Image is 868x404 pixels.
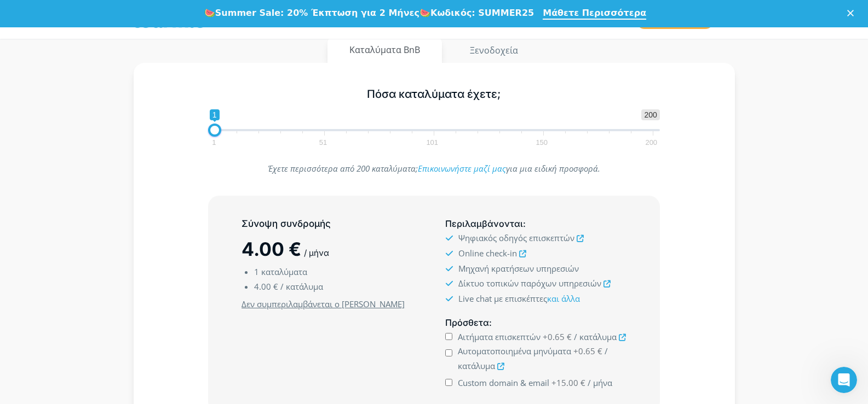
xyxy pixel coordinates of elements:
[547,293,580,304] a: και άλλα
[261,266,307,277] span: καταλύματα
[831,367,857,393] iframe: Intercom live chat
[551,377,585,388] span: +15.00 €
[573,346,602,356] span: +0.65 €
[458,278,601,289] span: Δίκτυο τοπικών παρόχων υπηρεσιών
[445,316,626,330] h5: :
[204,8,534,19] div: 🍉 🍉
[588,377,612,388] span: / μήνα
[242,298,405,309] u: Δεν συμπεριλαμβάνεται ο [PERSON_NAME]
[254,266,259,277] span: 1
[210,109,220,120] span: 1
[847,10,858,16] div: Κλείσιμο
[430,8,534,18] b: Κωδικός: SUMMER25
[418,163,506,174] a: Επικοινωνήστε μαζί μας
[543,8,646,20] a: Μάθετε Περισσότερα
[458,248,517,259] span: Online check-in
[210,140,217,145] span: 1
[641,109,659,120] span: 200
[318,140,329,145] span: 51
[458,263,579,274] span: Μηχανή κρατήσεων υπηρεσιών
[254,281,278,292] span: 4.00 €
[534,140,549,145] span: 150
[327,37,442,63] button: Καταλύματα BnB
[445,317,489,328] span: Πρόσθετα
[458,293,580,304] span: Live chat με επισκέπτες
[215,8,419,18] b: Summer Sale: 20% Έκπτωση για 2 Μήνες
[280,281,323,292] span: / κατάλυμα
[304,248,329,258] span: / μήνα
[458,232,574,243] span: Ψηφιακός οδηγός επισκεπτών
[208,87,660,101] h5: Πόσα καταλύματα έχετε;
[424,140,440,145] span: 101
[208,161,660,176] p: Έχετε περισσότερα από 200 καταλύματα; για μια ειδική προσφορά.
[643,140,659,145] span: 200
[574,331,617,342] span: / κατάλυμα
[242,238,301,260] span: 4.00 €
[445,218,523,229] span: Περιλαμβάνονται
[543,331,572,342] span: +0.65 €
[458,346,571,356] span: Αυτοματοποιημένα μηνύματα
[447,37,541,63] button: Ξενοδοχεία
[242,217,422,231] h5: Σύνοψη συνδρομής
[458,331,541,342] span: Αιτήματα επισκεπτών
[445,217,626,231] h5: :
[458,377,549,388] span: Custom domain & email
